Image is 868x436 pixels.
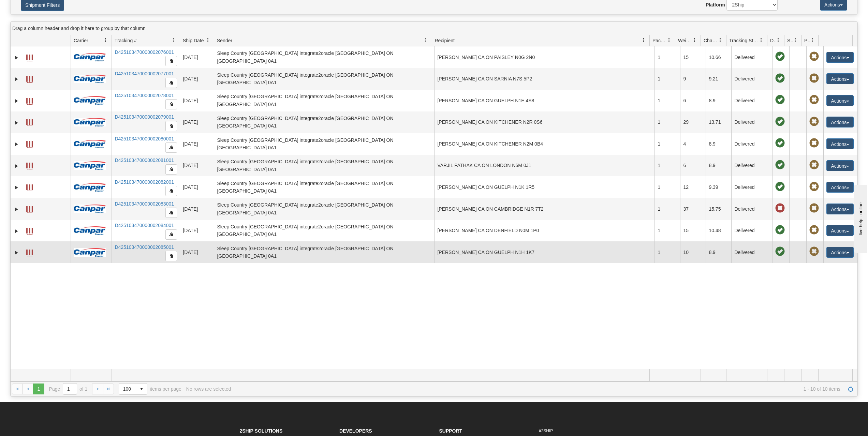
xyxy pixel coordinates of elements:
[680,90,706,111] td: 6
[49,383,88,395] span: Page of 1
[74,205,106,213] img: 14 - Canpar
[180,133,214,155] td: [DATE]
[180,241,214,263] td: [DATE]
[775,52,785,61] span: On time
[680,176,706,198] td: 12
[706,46,731,68] td: 10.66
[74,75,106,83] img: 14 - Canpar
[731,133,772,155] td: Delivered
[706,90,731,111] td: 8.9
[240,428,283,434] strong: 2Ship Solutions
[680,46,706,68] td: 15
[663,34,675,46] a: Packages filter column settings
[809,95,819,105] span: Pickup Not Assigned
[123,386,132,392] span: 100
[775,74,785,83] span: On time
[715,34,726,46] a: Charge filter column settings
[13,163,20,169] a: Expand
[214,198,434,220] td: Sleep Country [GEOGRAPHIC_DATA] integrate2oracle [GEOGRAPHIC_DATA] ON [GEOGRAPHIC_DATA] 0A1
[654,46,680,68] td: 1
[654,111,680,133] td: 1
[26,225,33,236] a: Label
[339,428,372,434] strong: Developers
[180,46,214,68] td: [DATE]
[136,384,147,394] span: select
[731,111,772,133] td: Delivered
[809,225,819,235] span: Pickup Not Assigned
[434,111,654,133] td: [PERSON_NAME] CA ON KITCHENER N2R 0S6
[654,90,680,111] td: 1
[852,183,867,253] iframe: chat widget
[26,203,33,214] a: Label
[13,76,20,82] a: Expand
[214,90,434,111] td: Sleep Country [GEOGRAPHIC_DATA] integrate2oracle [GEOGRAPHIC_DATA] ON [GEOGRAPHIC_DATA] 0A1
[731,241,772,263] td: Delivered
[180,68,214,90] td: [DATE]
[13,184,20,191] a: Expand
[13,141,20,148] a: Expand
[826,247,854,258] button: Actions
[706,155,731,177] td: 8.9
[434,198,654,220] td: [PERSON_NAME] CA ON CAMBRIDGE N1R 7T2
[826,160,854,171] button: Actions
[214,241,434,263] td: Sleep Country [GEOGRAPHIC_DATA] integrate2oracle [GEOGRAPHIC_DATA] ON [GEOGRAPHIC_DATA] 0A1
[434,155,654,177] td: VARJIL PATHAK CA ON LONDON N6M 0J1
[214,68,434,90] td: Sleep Country [GEOGRAPHIC_DATA] integrate2oracle [GEOGRAPHIC_DATA] ON [GEOGRAPHIC_DATA] 0A1
[680,133,706,155] td: 4
[214,133,434,155] td: Sleep Country [GEOGRAPHIC_DATA] integrate2oracle [GEOGRAPHIC_DATA] ON [GEOGRAPHIC_DATA] 0A1
[654,155,680,177] td: 1
[775,138,785,148] span: On time
[186,386,231,392] div: No rows are selected
[26,116,33,127] a: Label
[74,96,106,105] img: 14 - Canpar
[165,251,177,261] button: Copy to clipboard
[180,111,214,133] td: [DATE]
[74,53,106,61] img: 14 - Canpar
[826,182,854,193] button: Actions
[845,384,856,394] a: Refresh
[729,37,759,44] span: Tracking Status
[13,54,20,61] a: Expand
[654,176,680,198] td: 1
[165,208,177,218] button: Copy to clipboard
[115,179,174,185] a: D425103470000002082001
[790,34,801,46] a: Shipment Issues filter column settings
[804,37,810,44] span: Pickup Status
[214,111,434,133] td: Sleep Country [GEOGRAPHIC_DATA] integrate2oracle [GEOGRAPHIC_DATA] ON [GEOGRAPHIC_DATA] 0A1
[434,46,654,68] td: [PERSON_NAME] CA ON PAISLEY N0G 2N0
[770,37,776,44] span: Delivery Status
[26,73,33,84] a: Label
[680,198,706,220] td: 37
[26,246,33,257] a: Label
[115,136,174,141] a: D425103470000002080001
[638,34,649,46] a: Recipient filter column settings
[214,46,434,68] td: Sleep Country [GEOGRAPHIC_DATA] integrate2oracle [GEOGRAPHIC_DATA] ON [GEOGRAPHIC_DATA] 0A1
[706,111,731,133] td: 13.71
[33,384,44,394] span: Page 1
[654,241,680,263] td: 1
[11,22,857,35] div: grid grouping header
[652,37,667,44] span: Packages
[236,386,840,392] span: 1 - 10 of 10 items
[704,37,718,44] span: Charge
[539,429,629,433] h6: #2SHIP
[706,241,731,263] td: 8.9
[826,138,854,149] button: Actions
[775,247,785,256] span: On time
[731,46,772,68] td: Delivered
[680,111,706,133] td: 29
[119,383,181,395] span: items per page
[689,34,701,46] a: Weight filter column settings
[826,52,854,63] button: Actions
[115,37,137,44] span: Tracking #
[119,383,147,395] span: Page sizes drop down
[115,114,174,120] a: D425103470000002079001
[100,34,112,46] a: Carrier filter column settings
[115,244,174,250] a: D425103470000002085001
[115,223,174,228] a: D425103470000002084001
[434,68,654,90] td: [PERSON_NAME] CA ON SARNIA N7S 5P2
[115,157,174,163] a: D425103470000002081001
[217,37,232,44] span: Sender
[165,142,177,153] button: Copy to clipboard
[787,37,793,44] span: Shipment Issues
